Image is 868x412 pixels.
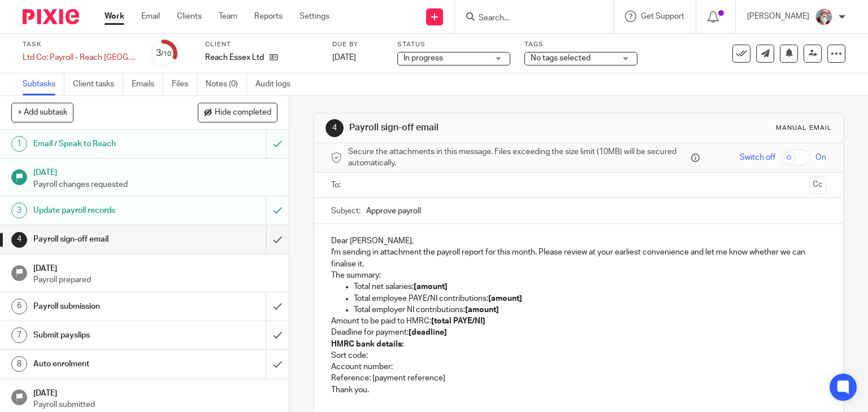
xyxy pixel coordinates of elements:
[331,205,361,217] label: Subject:
[33,385,277,399] h1: [DATE]
[531,54,591,62] span: No tags selected
[11,327,27,343] div: 7
[300,11,329,22] a: Settings
[177,11,202,22] a: Clients
[431,317,485,325] strong: [total PAYE/NI]
[332,54,356,62] span: [DATE]
[478,14,579,24] input: Search
[354,304,827,315] p: Total employer NI contributions:
[33,164,277,178] h1: [DATE]
[348,146,689,169] span: Secure the attachments in this message. Files exceeding the size limit (10MB) will be secured aut...
[11,136,27,152] div: 1
[354,293,827,304] p: Total employee PAYE/NI contributions:
[325,119,344,137] div: 4
[33,179,277,190] p: Payroll changes requested
[331,179,344,191] label: To:
[161,51,171,57] small: /10
[105,11,124,22] a: Work
[397,40,510,49] label: Status
[33,135,181,152] h1: Email / Speak to Reach
[11,232,27,248] div: 4
[23,73,64,95] a: Subtasks
[488,295,522,303] strong: [amount]
[23,52,136,63] div: Ltd Co: Payroll - Reach [GEOGRAPHIC_DATA]
[414,283,448,291] strong: [amount]
[141,11,160,22] a: Email
[331,350,827,361] p: Sort code:
[23,52,136,63] div: Ltd Co: Payroll - Reach Essex
[331,327,827,338] p: Deadline for payment:
[11,103,73,122] button: + Add subtask
[331,247,827,270] p: I'm sending in attachment the payroll report for this month. Please review at your earliest conve...
[156,47,171,60] div: 3
[132,73,163,95] a: Emails
[524,40,637,49] label: Tags
[172,73,197,95] a: Files
[331,235,827,247] p: Dear [PERSON_NAME],
[11,299,27,314] div: 6
[403,54,443,62] span: In progress
[33,356,181,372] h1: Auto enrolment
[219,11,237,22] a: Team
[255,73,299,95] a: Audit logs
[354,281,827,292] p: Total net salaries:
[198,103,277,122] button: Hide completed
[747,11,809,22] p: [PERSON_NAME]
[331,384,827,396] p: Thank you.
[409,328,447,336] strong: [deadline]
[33,274,277,286] p: Payroll prepared
[331,270,827,281] p: The summary:
[33,202,181,219] h1: Update payroll records
[23,40,136,49] label: Task
[33,327,181,344] h1: Submit payslips
[740,152,775,163] span: Switch off
[33,399,277,410] p: Payroll submitted
[815,8,833,26] img: Karen%20Pic.png
[809,177,826,194] button: Cc
[331,361,827,372] p: Account number:
[465,306,499,314] strong: [amount]
[206,73,247,95] a: Notes (0)
[331,340,403,348] strong: HMRC bank details:
[205,52,264,63] p: Reach Essex Ltd
[331,372,827,384] p: Reference: [payment reference]
[33,298,181,315] h1: Payroll submission
[23,9,79,24] img: Pixie
[776,124,832,133] div: Manual email
[215,108,271,117] span: Hide completed
[815,152,826,163] span: On
[331,315,827,327] p: Amount to be paid to HMRC:
[33,260,277,274] h1: [DATE]
[349,122,602,134] h1: Payroll sign-off email
[11,356,27,372] div: 8
[73,73,123,95] a: Client tasks
[33,231,181,248] h1: Payroll sign-off email
[332,40,383,49] label: Due by
[205,40,318,49] label: Client
[641,12,684,20] span: Get Support
[254,11,283,22] a: Reports
[11,203,27,218] div: 3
